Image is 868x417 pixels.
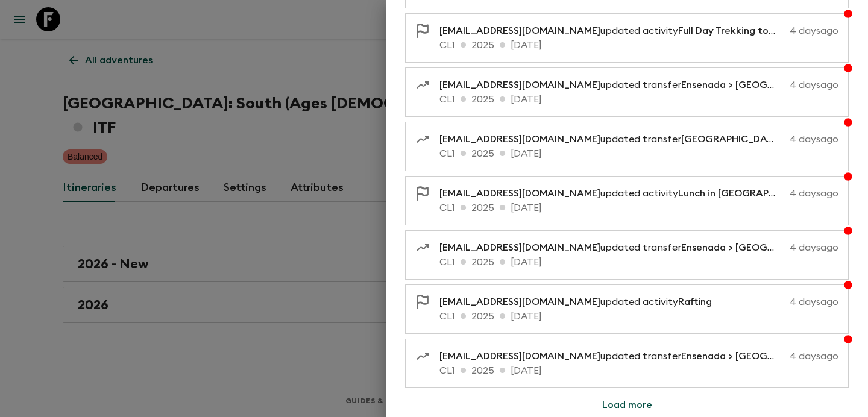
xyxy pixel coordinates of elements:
span: Ensenada > [GEOGRAPHIC_DATA] [681,243,837,252]
p: updated activity [439,24,785,38]
p: 4 days ago [790,186,838,201]
p: 4 days ago [790,349,838,363]
span: Rafting [678,297,712,307]
span: Lunch in [GEOGRAPHIC_DATA] [678,189,819,198]
span: [EMAIL_ADDRESS][DOMAIN_NAME] [439,134,600,144]
p: 4 days ago [790,132,838,146]
p: updated transfer [439,78,785,92]
span: [EMAIL_ADDRESS][DOMAIN_NAME] [439,26,600,36]
p: updated activity [439,295,722,309]
span: [EMAIL_ADDRESS][DOMAIN_NAME] [439,243,600,252]
p: CL1 2025 [DATE] [439,146,838,161]
button: Load more [588,393,667,417]
p: updated activity [439,186,785,201]
p: 4 days ago [790,24,838,38]
p: CL1 2025 [DATE] [439,255,838,269]
p: updated transfer [439,349,785,363]
p: CL1 2025 [DATE] [439,201,838,215]
p: updated transfer [439,240,785,255]
p: 4 days ago [726,295,838,309]
p: CL1 2025 [DATE] [439,38,838,52]
p: CL1 2025 [DATE] [439,363,838,378]
span: [EMAIL_ADDRESS][DOMAIN_NAME] [439,351,600,361]
p: CL1 2025 [DATE] [439,309,838,324]
span: [EMAIL_ADDRESS][DOMAIN_NAME] [439,297,600,307]
p: updated transfer [439,132,785,146]
span: [EMAIL_ADDRESS][DOMAIN_NAME] [439,189,600,198]
p: CL1 2025 [DATE] [439,92,838,107]
p: 4 days ago [790,240,838,255]
span: Ensenada > [GEOGRAPHIC_DATA] [681,351,837,361]
span: [EMAIL_ADDRESS][DOMAIN_NAME] [439,80,600,90]
span: Ensenada > [GEOGRAPHIC_DATA] [681,80,837,90]
p: 4 days ago [790,78,838,92]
